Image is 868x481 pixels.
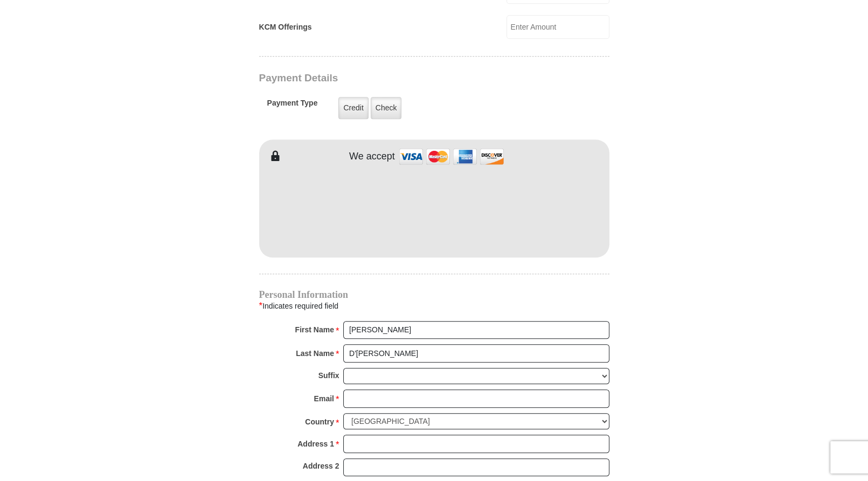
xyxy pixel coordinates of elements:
[295,322,334,337] strong: First Name
[398,145,505,168] img: credit cards accepted
[259,290,609,299] h4: Personal Information
[259,72,534,85] h3: Payment Details
[506,15,609,39] input: Enter Amount
[259,299,609,313] div: Indicates required field
[267,99,318,113] h5: Payment Type
[303,458,339,473] strong: Address 2
[296,346,334,361] strong: Last Name
[338,97,368,119] label: Credit
[349,151,395,163] h4: We accept
[314,391,334,406] strong: Email
[259,22,312,33] label: KCM Offerings
[371,97,402,119] label: Check
[297,436,334,451] strong: Address 1
[305,414,334,429] strong: Country
[318,368,339,383] strong: Suffix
